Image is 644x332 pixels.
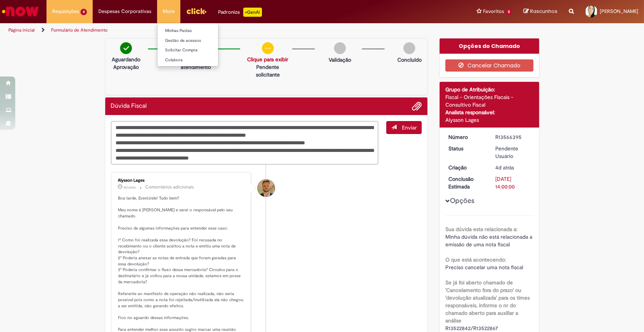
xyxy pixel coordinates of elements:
dt: Número [443,133,490,141]
img: check-circle-green.png [120,42,132,54]
textarea: Digite sua mensagem aqui... [111,121,379,164]
img: img-circle-grey.png [403,42,415,54]
p: Pendente solicitante [247,63,288,78]
div: Alysson Lages [445,116,533,124]
img: ServiceNow [1,4,40,19]
div: [DATE] 14:00:00 [495,175,531,190]
dt: Conclusão Estimada [443,175,490,190]
span: 4 [80,9,87,15]
div: 25/09/2025 12:16:26 [495,164,531,171]
ul: Trilhas de página [6,23,424,37]
img: img-circle-grey.png [334,42,346,54]
b: Se já foi aberto chamado de 'Cancelamento fora do prazo' ou 'devolução atualizada' para os times ... [445,279,530,324]
dt: Status [443,145,490,152]
p: +GenAi [243,8,262,17]
div: Pendente Usuário [495,145,531,160]
div: Padroniza [218,8,262,17]
span: 4d atrás [495,164,514,171]
span: Requisições [52,8,79,15]
div: Alysson Lages [118,178,245,183]
a: Colabora [157,56,241,64]
div: Opções do Chamado [440,38,539,54]
span: [PERSON_NAME] [600,8,638,14]
p: Validação [329,56,351,64]
span: Rascunhos [530,8,557,15]
div: Analista responsável: [445,109,533,116]
a: Clique para exibir [247,56,288,63]
span: Favoritos [483,8,504,15]
button: Adicionar anexos [412,101,422,111]
div: Grupo de Atribuição: [445,86,533,93]
div: Alysson Lages [257,179,275,197]
b: O que está acontecendo: [445,256,506,263]
button: Enviar [386,121,422,134]
a: Página inicial [8,27,35,33]
span: More [163,8,175,15]
span: Enviar [402,124,417,131]
h2: Dúvida Fiscal Histórico de tíquete [111,103,147,110]
a: Rascunhos [524,8,557,15]
p: Aguardando Aprovação [108,56,144,71]
img: click_logo_yellow_360x200.png [186,5,207,17]
small: Comentários adicionais [146,184,194,190]
div: R13566395 [495,133,531,141]
a: Solicitar Compra [157,46,241,54]
button: Cancelar Chamado [445,59,533,72]
span: 4d atrás [124,185,136,190]
dt: Criação [443,164,490,171]
p: Concluído [397,56,422,64]
time: 25/09/2025 16:32:11 [124,185,136,190]
span: Preciso cancelar uma nota fiscal [445,264,523,271]
ul: More [157,23,218,67]
time: 25/09/2025 12:16:26 [495,164,514,171]
span: Despesas Corporativas [98,8,151,15]
b: Sua dúvida esta relacionada a: [445,226,517,233]
img: circle-minus.png [262,42,274,54]
span: 5 [506,9,512,15]
a: Formulário de Atendimento [51,27,108,33]
div: Fiscal - Orientações Fiscais - Consultivo Fiscal [445,93,533,109]
span: R13522842/R13522867 [445,325,498,332]
span: Minha dúvida não está relacionada a emissão de uma nota fiscal [445,233,534,248]
a: Minhas Pastas [157,27,241,35]
a: Gestão de acessos [157,37,241,45]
